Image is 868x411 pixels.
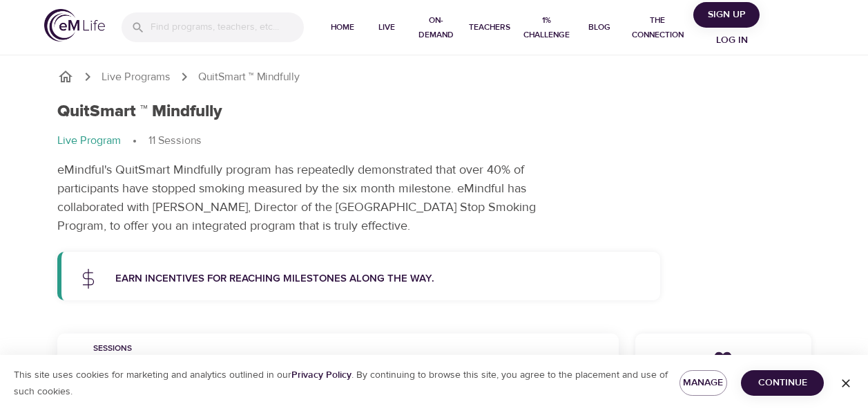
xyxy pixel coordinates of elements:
[57,161,575,235] p: eMindful's QuitSmart Mindfully program has repeatedly demonstrated that over 40% of participants ...
[679,370,728,396] button: Manage
[583,20,616,35] span: Blog
[326,20,359,35] span: Home
[57,68,811,85] nav: breadcrumb
[693,2,760,28] button: Sign Up
[370,20,403,35] span: Live
[57,133,811,149] nav: breadcrumb
[198,69,300,85] p: QuitSmart ™ Mindfully
[521,13,572,42] span: 1% Challenge
[57,102,222,122] h1: QuitSmart ™ Mindfully
[699,28,765,53] button: Log in
[699,6,754,24] span: Sign Up
[752,374,813,392] span: Continue
[414,13,458,42] span: On-Demand
[291,369,351,381] a: Privacy Policy
[44,9,105,42] img: logo
[151,12,304,42] input: Find programs, teachers, etc...
[57,133,121,149] p: Live Program
[115,271,644,287] p: Earn incentives for reaching milestones along the way.
[469,20,510,35] span: Teachers
[691,374,717,392] span: Manage
[148,133,202,149] p: 11 Sessions
[66,342,160,356] span: Sessions
[741,370,824,396] button: Continue
[704,32,760,49] span: Log in
[627,13,688,42] span: The Connection
[102,69,171,85] a: Live Programs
